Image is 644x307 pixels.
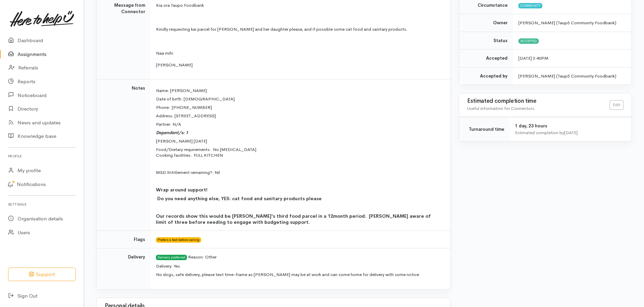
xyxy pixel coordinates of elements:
h6: Settings [8,200,76,209]
p: MSD Entitlement remaining?: Nil [156,169,442,175]
p: [PERSON_NAME] [156,62,442,68]
time: [DATE] 2:40PM [518,55,548,61]
p: Food/Dietary requirements: No [MEDICAL_DATA] Cooking facilities: FULL KITCHEN [156,147,442,158]
td: Accepted by [459,67,513,85]
p: Address: [STREET_ADDRESS] [156,113,442,119]
button: Support [8,268,76,281]
div: Estimated completion by [515,129,623,136]
td: Owner [459,14,513,32]
a: Edit [610,100,623,110]
p: Partner: N/A [156,121,442,127]
td: Notes [97,79,151,231]
p: Kindly requesting kai parcel for [PERSON_NAME] and her daughter please, and if possible some cat ... [156,26,442,33]
p: Naa mihi [156,50,442,57]
span: Useful information for Connectors [467,105,534,111]
td: Flags [97,231,151,248]
span: 1 day, 23 hours [515,123,547,129]
td: Turnaround time [459,117,510,142]
span: Our records show this would be [PERSON_NAME]'s third food parcel in a 12month period. [PERSON_NAM... [156,213,431,225]
td: Accepted [459,50,513,67]
td: [PERSON_NAME] (Taupō Community Foodbank) [513,67,632,85]
span: Prefers a text before calling [156,237,201,243]
p: Kia ora Taupo Foodbank [156,2,442,9]
p: Phone: [PHONE_NUMBER] [156,104,442,110]
span: Accepted [518,38,539,44]
h6: Profile [8,152,76,161]
p: No dogs, safe delivery, please text time-frame as [PERSON_NAME] may be at work and can come home ... [156,272,442,277]
span: Delivery preferred [156,255,187,260]
p: Delivery: Yes [156,263,442,269]
p: Date of birth: [DEMOGRAPHIC_DATA] [156,96,442,102]
i: Dependent/s: 1 [156,130,188,135]
span: · [156,195,322,202]
span: [PERSON_NAME] (Taupō Community Foodbank) [518,20,616,26]
h3: Estimated completion time [467,98,610,104]
p: [PERSON_NAME] [DATE] [156,138,442,144]
time: [DATE] [564,130,578,135]
td: Delivery [97,248,151,289]
span: Reason: Other [188,254,217,260]
span: Wrap around support! [156,187,207,193]
span: Community [518,3,542,8]
p: Name: [PERSON_NAME] [156,88,442,93]
span: Do you need anything else, YES: cat food and sanitary products please [157,195,322,202]
td: Status [459,32,513,50]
